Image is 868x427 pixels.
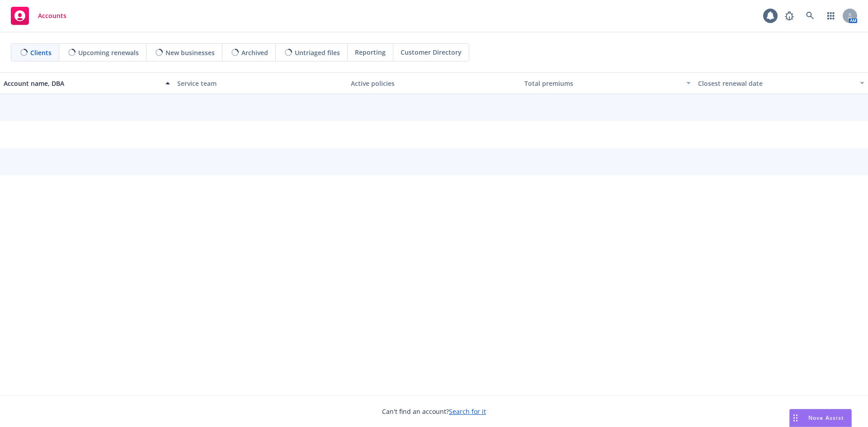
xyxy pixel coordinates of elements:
a: Search for it [449,407,486,416]
span: Untriaged files [295,48,340,57]
span: Customer Directory [401,47,462,57]
span: Can't find an account? [382,407,486,416]
div: Account name, DBA [4,79,160,88]
div: Drag to move [790,409,801,427]
div: Closest renewal date [698,79,854,88]
button: Nova Assist [789,409,852,427]
span: Reporting [355,47,386,57]
button: Closest renewal date [694,72,868,94]
span: Nova Assist [808,414,844,422]
span: Clients [30,48,52,57]
div: Total premiums [524,79,681,88]
a: Accounts [7,3,70,28]
a: Report a Bug [780,7,798,25]
span: Accounts [38,12,66,19]
div: Active policies [351,79,517,88]
span: New businesses [165,48,215,57]
a: Search [801,7,819,25]
a: Switch app [822,7,840,25]
span: Archived [241,48,268,57]
button: Service team [174,72,347,94]
div: Service team [177,79,344,88]
button: Active policies [347,72,521,94]
span: Upcoming renewals [78,48,139,57]
button: Total premiums [521,72,694,94]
